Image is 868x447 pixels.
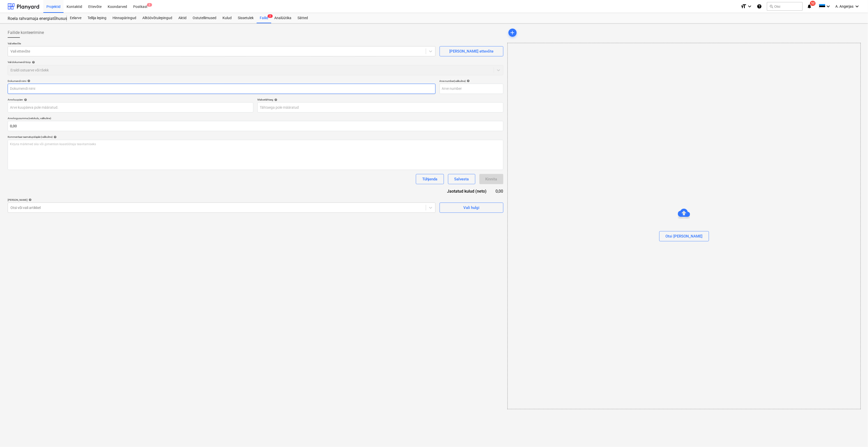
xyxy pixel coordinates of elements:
a: Tellija leping [84,13,109,23]
a: Failid2 [257,13,271,23]
div: [PERSON_NAME] ettevõte [449,48,493,55]
button: Otsi [PERSON_NAME] [659,231,709,241]
span: 2 [268,14,273,18]
div: Failid [257,13,271,23]
span: add [510,30,516,36]
a: Sätted [294,13,311,23]
a: Aktid [175,13,190,23]
input: Arve kogusumma (netokulu, valikuline) [8,121,503,131]
span: help [23,98,27,101]
button: Salvesta [448,174,475,184]
span: help [26,79,30,82]
span: 2 [147,3,152,7]
div: Otsi [PERSON_NAME] [507,43,861,409]
div: Kommentaar raamatupidajale (valikuline) [8,135,503,139]
div: Tühjenda [422,176,438,182]
button: Vali hulgi [440,203,503,213]
div: Dokumendi nimi [8,79,436,83]
div: Jaotatud kulud (neto) [437,188,495,194]
input: Arve number [440,84,503,94]
div: Vali dokumendi tüüp [8,60,503,64]
a: Sissetulek [235,13,257,23]
a: Hinnapäringud [109,13,139,23]
a: Kulud [219,13,235,23]
a: Analüütika [271,13,294,23]
div: Arve number (valikuline) [440,79,503,83]
span: help [53,135,57,139]
span: help [273,98,277,101]
p: Vali ettevõte [8,42,436,46]
span: help [466,79,470,82]
div: Roela rahvamaja energiatõhususe ehitustööd [ROELA] [8,16,61,21]
span: Failide konteerimine [8,30,44,36]
div: Arve kuupäev [8,98,253,101]
a: Ostutellimused [190,13,219,23]
input: Tähtaega pole määratud [257,102,503,113]
div: Maksetähtaeg [257,98,503,101]
button: [PERSON_NAME] ettevõte [440,46,503,56]
button: Tühjenda [416,174,444,184]
div: 0,00 [495,188,503,194]
a: Eelarve [67,13,84,23]
a: Alltöövõtulepingud [139,13,175,23]
input: Arve kuupäeva pole määratud. [8,102,253,113]
p: Arve kogusumma (netokulu, valikuline) [8,117,503,121]
div: Vali hulgi [463,204,479,211]
span: help [28,198,32,201]
div: Otsi [PERSON_NAME] [666,233,703,240]
div: [PERSON_NAME] [8,198,436,202]
div: Salvesta [454,176,469,182]
span: help [31,61,35,64]
input: Dokumendi nimi [8,84,436,94]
